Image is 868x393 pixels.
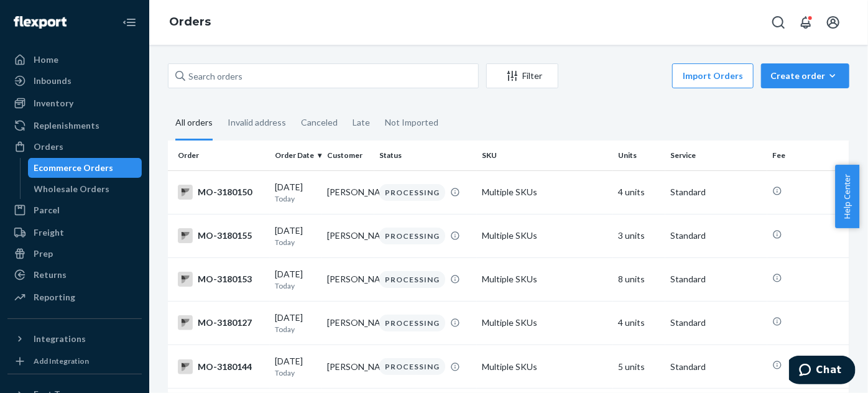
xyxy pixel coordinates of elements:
p: Today [275,237,317,247]
td: 4 units [613,301,665,344]
a: Parcel [7,200,142,220]
div: Freight [34,226,64,239]
div: Ecommerce Orders [34,162,114,174]
td: 5 units [613,345,665,389]
p: Standard [670,317,762,329]
th: Order Date [270,141,322,170]
td: 4 units [613,170,665,214]
button: Close Navigation [117,10,142,35]
div: PROCESSING [379,315,445,331]
th: Status [374,141,476,170]
button: Open notifications [793,10,818,35]
div: Inbounds [34,75,72,87]
div: Home [34,53,58,66]
input: Search orders [168,63,479,88]
div: Reporting [34,291,75,303]
a: Inbounds [7,71,142,91]
div: PROCESSING [379,184,445,201]
div: PROCESSING [379,271,445,288]
div: All orders [175,106,213,141]
td: 3 units [613,214,665,257]
a: Wholesale Orders [28,179,142,199]
img: Flexport logo [14,16,67,29]
td: [PERSON_NAME] [322,257,374,301]
p: Today [275,280,317,291]
td: Multiple SKUs [477,214,613,257]
p: Standard [670,229,762,242]
button: Open account menu [821,10,846,35]
a: Inventory [7,93,142,113]
div: [DATE] [275,224,317,247]
div: Filter [487,70,558,82]
td: Multiple SKUs [477,170,613,214]
div: Inventory [34,97,73,109]
button: Integrations [7,329,142,349]
th: Order [168,141,270,170]
p: Today [275,193,317,204]
td: [PERSON_NAME] [322,170,374,214]
div: Prep [34,247,53,260]
button: Filter [486,63,558,88]
p: Standard [670,361,762,373]
div: Add Integration [34,356,89,366]
div: PROCESSING [379,228,445,244]
div: Late [353,106,370,139]
td: Multiple SKUs [477,301,613,344]
div: Integrations [34,333,86,345]
button: Import Orders [672,63,754,88]
button: Help Center [835,165,859,228]
td: Multiple SKUs [477,345,613,389]
div: Canceled [301,106,338,139]
a: Returns [7,265,142,285]
div: Not Imported [385,106,438,139]
div: [DATE] [275,355,317,378]
iframe: Opens a widget where you can chat to one of our agents [789,356,856,387]
td: [PERSON_NAME] [322,214,374,257]
div: [DATE] [275,312,317,335]
a: Ecommerce Orders [28,158,142,178]
ol: breadcrumbs [159,4,221,40]
a: Prep [7,244,142,264]
div: Create order [770,70,840,82]
a: Freight [7,223,142,243]
p: Standard [670,186,762,198]
button: Open Search Box [766,10,791,35]
div: MO-3180150 [178,185,265,200]
div: Invalid address [228,106,286,139]
div: Customer [327,150,369,160]
div: [DATE] [275,181,317,204]
a: Reporting [7,287,142,307]
div: MO-3180155 [178,228,265,243]
div: PROCESSING [379,358,445,375]
a: Add Integration [7,354,142,369]
td: [PERSON_NAME] [322,301,374,344]
p: Today [275,324,317,335]
td: 8 units [613,257,665,301]
div: Wholesale Orders [34,183,110,195]
p: Standard [670,273,762,285]
div: MO-3180127 [178,315,265,330]
div: Returns [34,269,67,281]
div: Replenishments [34,119,99,132]
a: Orders [169,15,211,29]
div: [DATE] [275,268,317,291]
div: Parcel [34,204,60,216]
div: MO-3180144 [178,359,265,374]
div: MO-3180153 [178,272,265,287]
div: Orders [34,141,63,153]
a: Replenishments [7,116,142,136]
th: Units [613,141,665,170]
td: [PERSON_NAME] [322,345,374,389]
p: Today [275,368,317,378]
td: Multiple SKUs [477,257,613,301]
a: Home [7,50,142,70]
th: Fee [767,141,849,170]
button: Create order [761,63,849,88]
th: SKU [477,141,613,170]
a: Orders [7,137,142,157]
th: Service [665,141,767,170]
